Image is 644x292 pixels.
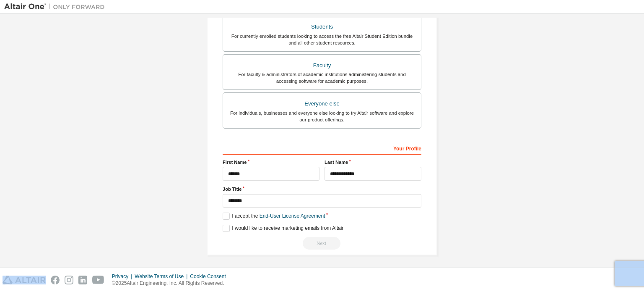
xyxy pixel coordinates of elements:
[223,141,421,155] div: Your Profile
[228,21,416,33] div: Students
[112,280,231,287] p: © 2025 Altair Engineering, Inc. All Rights Reserved.
[112,273,135,280] div: Privacy
[223,186,421,192] label: Job Title
[260,213,325,219] a: End-User License Agreement
[51,276,60,284] img: facebook.svg
[135,273,190,280] div: Website Terms of Use
[223,225,343,232] label: I would like to receive marketing emails from Altair
[325,159,421,166] label: Last Name
[78,276,87,284] img: linkedin.svg
[92,276,104,284] img: youtube.svg
[223,237,421,250] div: Select your account type to continue
[3,276,46,284] img: altair_logo.svg
[228,98,416,110] div: Everyone else
[228,60,416,71] div: Faculty
[228,33,416,46] div: For currently enrolled students looking to access the free Altair Student Edition bundle and all ...
[228,71,416,84] div: For faculty & administrators of academic institutions administering students and accessing softwa...
[223,213,325,220] label: I accept the
[228,110,416,123] div: For individuals, businesses and everyone else looking to try Altair software and explore our prod...
[65,276,73,284] img: instagram.svg
[190,273,231,280] div: Cookie Consent
[223,159,319,166] label: First Name
[4,3,109,11] img: Altair One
